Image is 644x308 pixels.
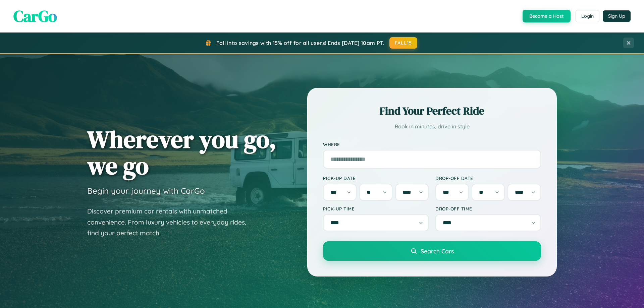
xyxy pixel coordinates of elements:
span: Search Cars [421,247,454,255]
h1: Wherever you go, we go [87,126,276,179]
label: Pick-up Date [323,175,429,181]
button: Search Cars [323,241,541,261]
label: Where [323,141,541,147]
h3: Begin your journey with CarGo [87,186,205,196]
label: Pick-up Time [323,206,429,211]
p: Book in minutes, drive in style [323,122,541,131]
button: Become a Host [523,10,571,22]
h2: Find Your Perfect Ride [323,104,541,118]
p: Discover premium car rentals with unmatched convenience. From luxury vehicles to everyday rides, ... [87,206,255,239]
span: CarGo [13,5,57,27]
button: FALL15 [389,37,418,49]
label: Drop-off Date [435,175,541,181]
label: Drop-off Time [435,206,541,211]
button: Sign Up [603,10,631,22]
span: Fall into savings with 15% off for all users! Ends [DATE] 10am PT. [216,40,384,46]
button: Login [576,10,599,22]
